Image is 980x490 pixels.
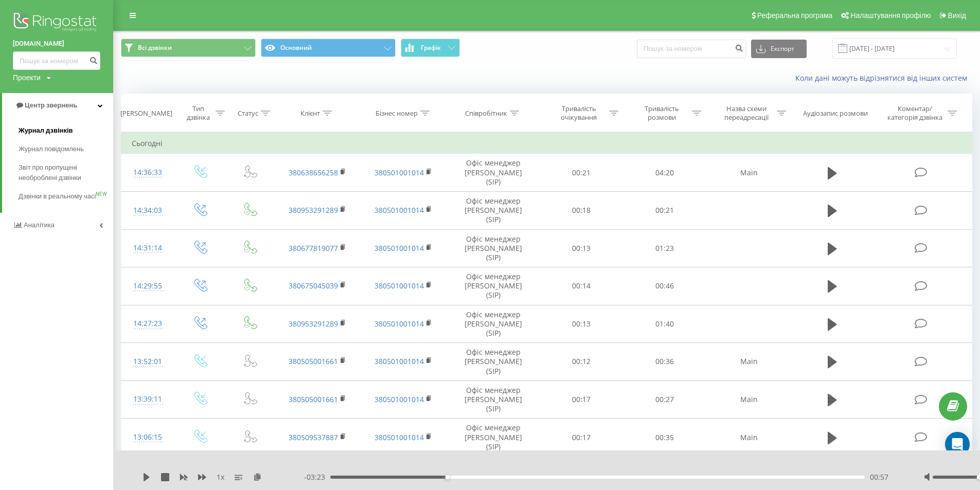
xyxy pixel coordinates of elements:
div: Бізнес номер [376,109,418,118]
div: Accessibility label [445,475,449,479]
td: Офіс менеджер [PERSON_NAME] (SIP) [447,154,540,192]
div: 14:31:14 [132,238,164,258]
td: 00:35 [623,419,706,457]
a: 380501001014 [375,319,424,329]
span: Дзвінки в реальному часі [19,191,96,202]
div: Коментар/категорія дзвінка [885,104,945,122]
a: Журнал дзвінків [19,121,113,140]
td: 00:18 [540,191,622,229]
span: Журнал дзвінків [19,125,73,136]
td: Офіс менеджер [PERSON_NAME] (SIP) [447,305,540,343]
td: 00:17 [540,380,622,419]
td: 04:20 [623,154,706,192]
a: Журнал повідомлень [19,140,113,158]
div: 14:34:03 [132,201,164,221]
td: 01:23 [623,229,706,267]
div: Тип дзвінка [184,104,213,122]
button: Графік [401,39,460,57]
a: 380501001014 [375,356,424,366]
a: 380501001014 [375,168,424,177]
a: Центр звернень [2,93,113,118]
button: Основний [261,39,396,57]
td: Main [706,154,792,192]
div: 13:39:11 [132,389,164,409]
div: Назва схеми переадресації [719,104,774,122]
div: 14:27:23 [132,314,164,334]
span: 1 x [217,472,224,482]
div: Клієнт [300,109,320,118]
td: 00:27 [623,380,706,419]
div: Співробітник [465,109,507,118]
span: Звіт про пропущені необроблені дзвінки [19,162,108,183]
a: [DOMAIN_NAME] [13,39,100,49]
td: Офіс менеджер [PERSON_NAME] (SIP) [447,191,540,229]
a: 380675045039 [289,281,338,291]
span: Вихід [948,11,966,20]
td: Офіс менеджер [PERSON_NAME] (SIP) [447,343,540,381]
div: 14:36:33 [132,162,164,183]
div: Проекти [13,72,41,83]
div: [PERSON_NAME] [120,109,172,118]
span: Налаштування профілю [850,11,931,20]
button: Всі дзвінки [121,39,256,57]
a: Коли дані можуть відрізнятися вiд інших систем [795,73,972,83]
td: 00:36 [623,343,706,381]
a: 380501001014 [375,281,424,291]
a: Звіт про пропущені необроблені дзвінки [19,158,113,187]
span: Реферальна програма [757,11,833,20]
td: 00:13 [540,229,622,267]
div: Open Intercom Messenger [945,432,970,457]
span: Всі дзвінки [138,44,172,52]
div: 13:52:01 [132,352,164,372]
a: 380953291289 [289,319,338,329]
a: 380953291289 [289,205,338,215]
td: 00:21 [540,154,622,192]
td: Офіс менеджер [PERSON_NAME] (SIP) [447,267,540,305]
span: Журнал повідомлень [19,144,84,154]
span: Аналiтика [24,221,55,229]
button: Експорт [751,40,807,58]
span: Графік [421,44,441,51]
div: Аудіозапис розмови [803,109,868,118]
input: Пошук за номером [13,51,100,70]
span: 00:57 [870,472,888,482]
span: - 03:23 [304,472,330,482]
div: Тривалість розмови [634,104,689,122]
a: 380505001661 [289,356,338,366]
td: Офіс менеджер [PERSON_NAME] (SIP) [447,229,540,267]
div: Тривалість очікування [551,104,607,122]
div: 14:29:55 [132,276,164,296]
a: 380501001014 [375,432,424,442]
td: 00:46 [623,267,706,305]
td: 01:40 [623,305,706,343]
a: Дзвінки в реальному часіNEW [19,187,113,206]
td: Main [706,380,792,419]
a: 380501001014 [375,394,424,404]
a: 380638656258 [289,168,338,177]
a: 380509537887 [289,432,338,442]
a: 380505001661 [289,394,338,404]
td: 00:14 [540,267,622,305]
td: Main [706,419,792,457]
td: 00:13 [540,305,622,343]
div: 13:06:15 [132,427,164,447]
td: Сьогодні [121,133,972,154]
td: Main [706,343,792,381]
span: Центр звернень [25,101,77,109]
td: 00:12 [540,343,622,381]
td: 00:17 [540,419,622,457]
img: Ringostat logo [13,10,100,36]
td: Офіс менеджер [PERSON_NAME] (SIP) [447,419,540,457]
div: Статус [238,109,258,118]
a: 380501001014 [375,243,424,253]
td: Офіс менеджер [PERSON_NAME] (SIP) [447,380,540,419]
a: 380501001014 [375,205,424,215]
a: 380677819077 [289,243,338,253]
td: 00:21 [623,191,706,229]
input: Пошук за номером [637,40,746,58]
